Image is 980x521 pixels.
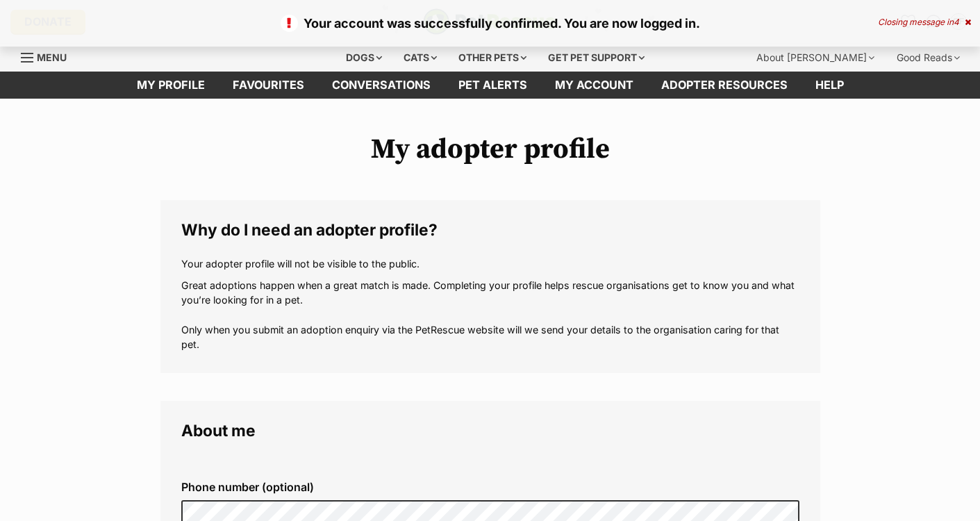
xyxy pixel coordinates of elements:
div: Get pet support [538,44,654,72]
a: Favourites [219,72,318,99]
a: My profile [123,72,219,99]
a: My account [541,72,647,99]
label: Phone number (optional) [181,481,799,493]
span: Menu [37,51,67,63]
a: Pet alerts [445,72,541,99]
a: Adopter resources [647,72,802,99]
h1: My adopter profile [160,133,820,165]
a: Help [802,72,858,99]
a: conversations [318,72,445,99]
div: Cats [394,44,447,72]
div: About [PERSON_NAME] [747,44,884,72]
fieldset: Why do I need an adopter profile? [160,200,820,373]
p: Great adoptions happen when a great match is made. Completing your profile helps rescue organisat... [181,278,799,352]
div: Dogs [336,44,392,72]
legend: Why do I need an adopter profile? [181,221,799,239]
div: Other pets [449,44,536,72]
a: Menu [21,44,76,69]
p: Your adopter profile will not be visible to the public. [181,256,799,271]
legend: About me [181,422,799,440]
div: Good Reads [887,44,970,72]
